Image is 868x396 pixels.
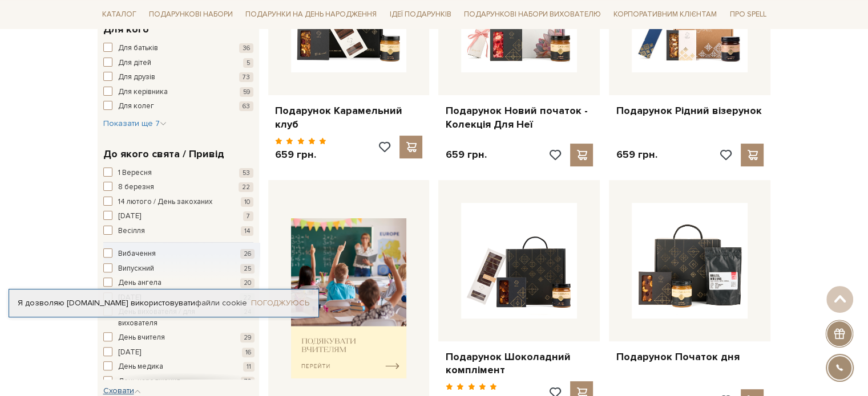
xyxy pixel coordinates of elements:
span: 16 [242,348,255,357]
span: Показати ще 7 [103,119,167,128]
span: 73 [239,72,253,82]
span: 8 березня [118,182,154,193]
a: Подарунок Рідний візерунок [616,104,764,117]
span: 5 [243,58,253,68]
a: Подарунок Новий початок - Колекція Для Неї [445,104,593,131]
a: Подарунки на День народження [241,6,381,23]
span: 25 [240,264,255,273]
a: Про Spell [725,6,770,23]
button: День вихователя / для вихователя 24 [103,307,255,329]
span: Для батьків [118,43,158,54]
span: 53 [239,168,253,178]
button: 1 Вересня 53 [103,168,253,179]
span: Вибачення [118,248,156,260]
span: [DATE] [118,347,141,358]
span: 63 [239,101,253,111]
span: 22 [239,182,253,192]
a: Ідеї подарунків [385,6,455,23]
span: 36 [239,43,253,53]
button: Для друзів 73 [103,72,253,83]
span: 14 [241,226,253,236]
button: Весілля 14 [103,226,253,237]
a: Каталог [98,6,141,23]
span: 14 лютого / День закоханих [118,197,212,208]
span: 70 [241,377,255,386]
button: День народження 70 [103,376,255,387]
a: Подарункові набори [144,6,237,23]
span: Для дітей [118,58,151,69]
a: Подарунок Початок дня [616,350,764,364]
span: Для колег [118,101,154,112]
button: Показати ще 7 [103,118,167,129]
span: 29 [240,333,255,342]
span: 10 [241,197,253,207]
button: [DATE] 7 [103,211,253,222]
span: Випускний [118,263,154,275]
span: Для кого [103,22,149,37]
a: Подарунок Карамельний клуб [275,104,423,131]
button: День медика 11 [103,361,255,373]
span: 7 [243,211,253,221]
span: 59 [240,87,253,97]
img: banner [291,218,407,378]
span: 1 Вересня [118,168,152,179]
span: Для керівника [118,87,168,98]
span: 20 [240,278,255,288]
a: файли cookie [195,298,247,308]
button: День ангела 20 [103,277,255,289]
button: Вибачення 26 [103,248,255,260]
span: День вихователя / для вихователя [118,307,223,329]
span: До якого свята / Привід [103,146,224,162]
button: 8 березня 22 [103,182,253,193]
a: Погоджуюсь [251,298,309,308]
button: Для керівника 59 [103,87,253,98]
p: 659 грн. [275,148,327,161]
a: Подарункові набори вихователю [459,5,605,24]
button: День вчителя 29 [103,332,255,344]
span: 11 [243,362,255,371]
button: Випускний 25 [103,263,255,275]
span: 26 [240,249,255,259]
span: День ангела [118,277,162,289]
span: Для друзів [118,72,155,83]
span: День медика [118,361,163,373]
span: Весілля [118,226,145,237]
span: День вчителя [118,332,165,344]
button: Для батьків 36 [103,43,253,54]
span: Сховати [103,386,141,395]
button: 14 лютого / День закоханих 10 [103,197,253,208]
span: [DATE] [118,211,141,222]
p: 659 грн. [616,148,657,161]
div: Я дозволяю [DOMAIN_NAME] використовувати [9,298,318,308]
a: Подарунок Шоколадний комплімент [445,350,593,377]
button: Для дітей 5 [103,58,253,69]
p: 659 грн. [445,148,486,161]
a: Корпоративним клієнтам [609,5,721,24]
button: Для колег 63 [103,101,253,112]
button: [DATE] 16 [103,347,255,358]
span: День народження [118,376,180,387]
